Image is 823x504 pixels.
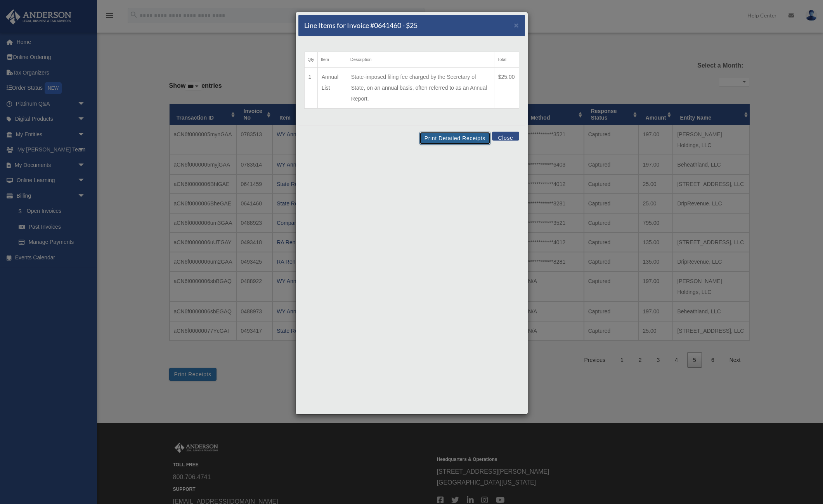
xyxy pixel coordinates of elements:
[304,21,418,30] h5: Line Items for Invoice #0641460 - $25
[419,132,490,145] button: Print Detailed Receipts
[304,52,317,68] th: Qty
[347,52,494,68] th: Description
[514,21,519,30] span: ×
[492,132,519,141] button: Close
[347,67,494,108] td: State-imposed filing fee charged by the Secretary of State, on an annual basis, often referred to...
[317,52,347,68] th: Item
[304,67,317,108] td: 1
[317,67,347,108] td: Annual List
[494,52,519,68] th: Total
[494,67,519,108] td: $25.00
[514,21,519,29] button: Close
